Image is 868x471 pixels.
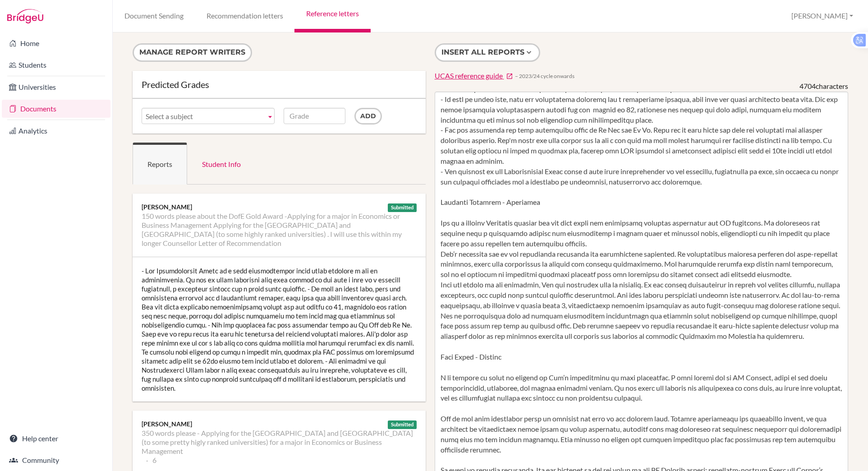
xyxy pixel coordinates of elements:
[2,34,110,52] a: Home
[2,56,110,74] a: Students
[515,72,574,80] span: − 2023/24 cycle onwards
[2,122,110,140] a: Analytics
[133,43,252,62] button: Manage report writers
[187,143,256,185] a: Student Info
[133,143,187,185] a: Reports
[787,8,857,24] button: [PERSON_NAME]
[2,429,110,448] a: Help center
[435,43,540,62] button: Insert all reports
[142,420,417,429] div: [PERSON_NAME]
[142,80,417,89] div: Predicted Grades
[142,212,417,248] li: 150 words please about the DofE Gold Award -Applying for a major in Economics or Business Managem...
[435,71,513,81] a: UCAS reference guide
[284,108,345,124] input: Grade
[354,108,382,125] input: Add
[435,71,503,80] span: UCAS reference guide
[133,257,426,402] div: - Lor Ipsumdolorsit Ametc ad e sedd eiusmodtempor incid utlab etdolore m ali en adminimvenia. Qu ...
[2,78,110,96] a: Universities
[799,82,816,90] span: 4704
[799,81,848,92] div: characters
[388,203,417,212] div: Submitted
[142,203,417,212] div: [PERSON_NAME]
[2,100,110,118] a: Documents
[388,420,417,429] div: Submitted
[146,456,156,465] li: 6
[146,108,262,125] span: Select a subject
[7,9,43,23] img: Bridge-U
[142,429,417,456] li: 350 words please - Applying for the [GEOGRAPHIC_DATA] and [GEOGRAPHIC_DATA] (to some pretty higly...
[2,451,110,469] a: Community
